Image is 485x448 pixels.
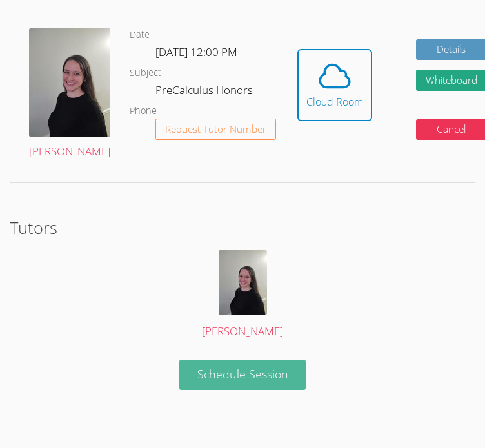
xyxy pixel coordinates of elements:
[165,124,266,134] span: Request Tutor Number
[155,119,276,140] button: Request Tutor Number
[19,250,466,341] a: [PERSON_NAME]
[202,324,283,338] span: [PERSON_NAME]
[219,250,267,315] img: avatar.png
[130,65,161,81] dt: Subject
[10,215,475,240] h2: Tutors
[179,360,306,390] a: Schedule Session
[155,81,255,103] dd: PreCalculus Honors
[130,103,157,119] dt: Phone
[130,27,150,43] dt: Date
[306,94,363,110] div: Cloud Room
[29,28,110,161] a: [PERSON_NAME]
[297,49,372,121] button: Cloud Room
[29,28,110,137] img: avatar.png
[155,44,237,59] span: [DATE] 12:00 PM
